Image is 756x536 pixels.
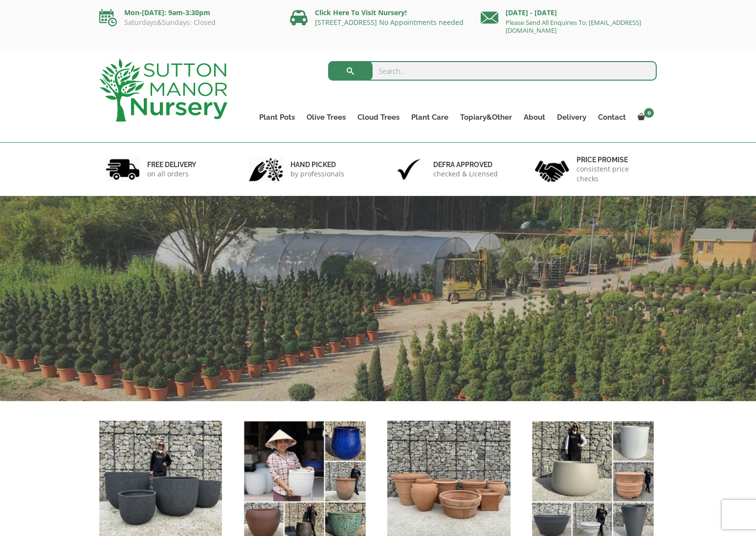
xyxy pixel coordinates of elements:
p: consistent price checks [577,164,651,184]
a: Plant Care [405,110,454,124]
p: by professionals [290,169,344,179]
h6: hand picked [290,160,344,169]
a: Olive Trees [301,110,352,124]
p: Saturdays&Sundays: Closed [99,19,275,26]
img: logo [99,59,227,122]
a: Contact [592,110,632,124]
img: 4.jpg [535,154,569,184]
a: About [518,110,551,124]
p: checked & Licensed [433,169,498,179]
p: [DATE] - [DATE] [481,7,657,19]
a: Plant Pots [253,110,301,124]
a: Delivery [551,110,592,124]
img: 3.jpg [392,157,426,182]
a: Cloud Trees [352,110,405,124]
a: Please Send All Enquiries To: [EMAIL_ADDRESS][DOMAIN_NAME] [506,18,641,35]
p: Mon-[DATE]: 9am-3:30pm [99,7,275,19]
a: Click Here To Visit Nursery! [315,8,407,17]
a: 0 [632,110,657,124]
p: on all orders [147,169,196,179]
h6: Price promise [577,155,651,164]
input: Search... [328,61,657,81]
span: 0 [644,108,654,118]
a: [STREET_ADDRESS] No Appointments needed [315,18,464,27]
h6: Defra approved [433,160,498,169]
img: 2.jpg [249,157,283,182]
h6: FREE DELIVERY [147,160,196,169]
a: Topiary&Other [454,110,518,124]
img: 1.jpg [106,157,140,182]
